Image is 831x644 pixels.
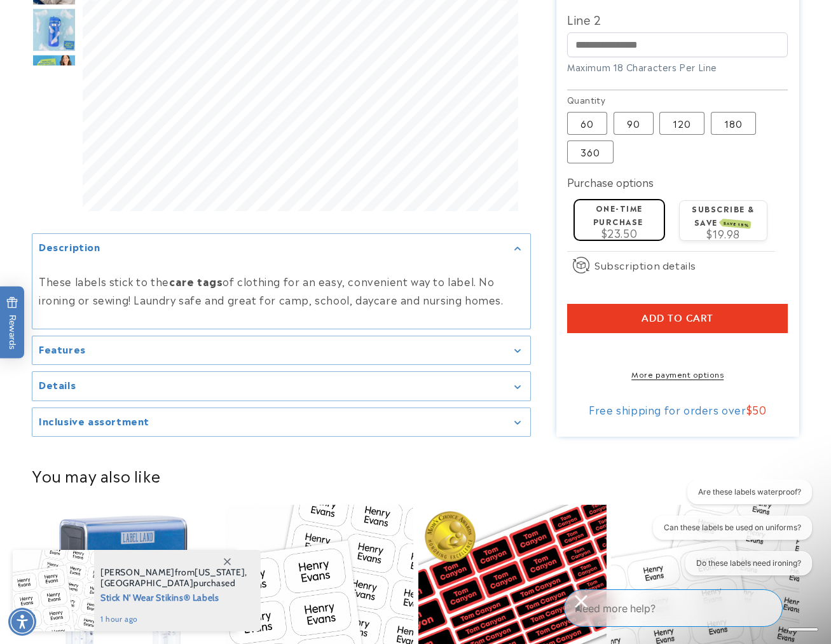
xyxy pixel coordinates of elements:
label: Line 2 [567,9,788,29]
h2: Details [39,378,76,391]
iframe: Gorgias Floating Chat [564,584,818,631]
span: 1 hour ago [100,613,247,625]
label: 90 [614,112,654,135]
summary: Features [32,336,530,365]
label: Purchase options [567,174,654,189]
button: Add to cart [567,304,788,333]
a: More payment options [567,368,788,380]
span: SAVE 15% [721,219,751,229]
summary: Inclusive assortment [32,408,530,437]
h2: Inclusive assortment [39,414,149,427]
div: Free shipping for orders over [567,403,788,416]
p: These labels stick to the of clothing for an easy, convenient way to label. No ironing or sewing!... [39,272,524,309]
span: $19.98 [706,226,740,241]
label: Subscribe & save [692,203,755,228]
span: Add to cart [642,313,713,324]
label: 60 [567,112,607,135]
label: 180 [711,112,756,135]
label: 360 [567,140,614,163]
legend: Quantity [567,93,607,106]
div: Go to slide 7 [32,8,76,52]
span: $ [746,402,753,417]
div: Accessibility Menu [8,608,36,636]
h2: Features [39,343,86,355]
label: One-time purchase [593,202,643,227]
strong: care tags [169,273,223,289]
span: Subscription details [594,257,696,273]
span: [US_STATE] [195,566,245,578]
h2: You may also like [32,465,799,485]
img: Stick N' Wear® Labels - Label Land [32,8,76,52]
iframe: Gorgias live chat conversation starters [642,480,818,587]
div: Go to slide 8 [32,54,76,99]
span: $23.50 [601,225,638,240]
span: [GEOGRAPHIC_DATA] [100,577,193,589]
div: Maximum 18 Characters Per Line [567,60,788,74]
h2: Description [39,240,100,253]
summary: Description [32,234,530,263]
span: Stick N' Wear Stikins® Labels [100,589,247,605]
span: Rewards [6,296,18,349]
span: [PERSON_NAME] [100,566,175,578]
img: Stick N' Wear® Labels - Label Land [32,54,76,99]
summary: Details [32,372,530,401]
span: 50 [752,402,766,417]
label: 120 [659,112,704,135]
span: from , purchased [100,567,247,589]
